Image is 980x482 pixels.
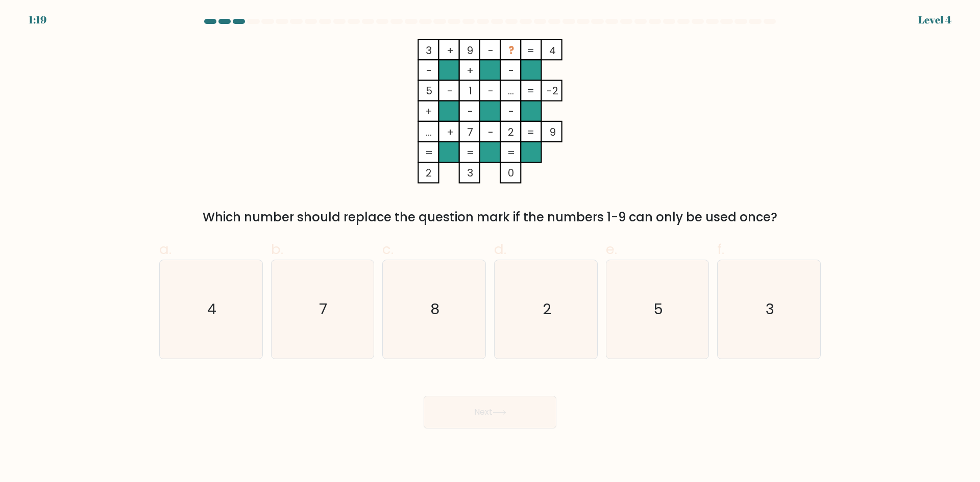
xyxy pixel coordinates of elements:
tspan: -2 [547,84,558,98]
tspan: 0 [508,166,514,180]
tspan: = [527,84,534,98]
text: 5 [653,299,663,319]
tspan: - [488,84,494,98]
span: c. [382,239,394,259]
tspan: = [467,145,474,160]
tspan: - [508,63,514,78]
tspan: = [527,43,534,58]
tspan: ... [508,84,514,98]
tspan: - [468,104,473,118]
tspan: = [507,145,515,160]
tspan: - [488,125,494,139]
text: 3 [766,299,774,319]
tspan: + [467,63,474,78]
tspan: 2 [426,166,432,180]
tspan: 2 [508,125,514,139]
text: 2 [543,299,551,319]
tspan: - [488,43,494,58]
tspan: 3 [426,43,432,58]
tspan: - [426,63,432,78]
span: d. [494,239,506,259]
text: 4 [207,299,216,319]
tspan: 9 [550,125,556,139]
tspan: - [447,84,453,98]
tspan: 4 [549,43,556,58]
tspan: + [425,104,432,118]
tspan: 7 [467,125,473,139]
tspan: 1 [469,84,472,98]
span: b. [271,239,283,259]
tspan: + [447,43,454,58]
text: 8 [431,299,440,319]
span: a. [159,239,171,259]
tspan: = [527,125,534,139]
tspan: = [425,145,433,160]
tspan: 5 [426,84,432,98]
tspan: ... [426,125,432,139]
div: 1:19 [29,12,46,28]
button: Next [424,396,556,428]
tspan: 3 [467,166,473,180]
span: e. [606,239,617,259]
tspan: ? [508,43,514,58]
tspan: + [447,125,454,139]
span: f. [717,239,724,259]
div: Level 4 [918,12,951,28]
tspan: 9 [467,43,473,58]
text: 7 [320,299,328,319]
tspan: - [508,104,514,118]
div: Which number should replace the question mark if the numbers 1-9 can only be used once? [165,208,815,226]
